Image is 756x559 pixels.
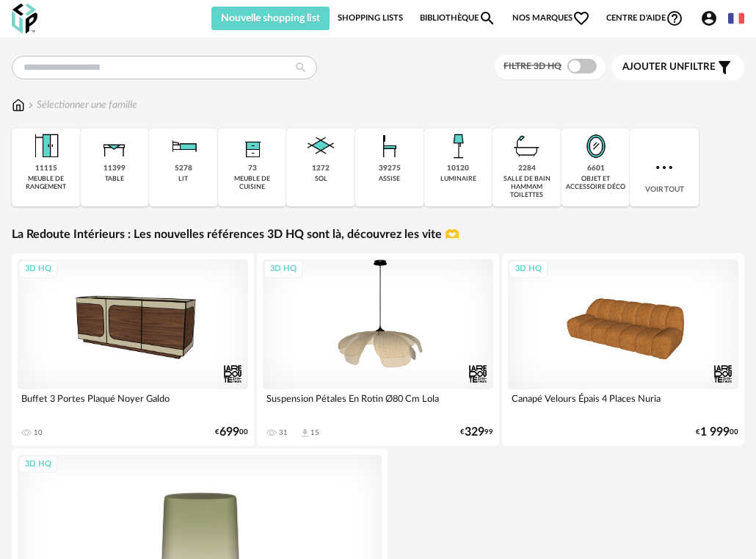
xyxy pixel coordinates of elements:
[566,175,626,192] div: objet et accessoire déco
[728,10,744,26] img: fr
[222,175,283,192] div: meuble de cuisine
[257,253,499,446] a: 3D HQ Suspension Pétales En Rotin Ø80 Cm Lola 31 Download icon 15 €32999
[518,164,536,173] div: 2284
[29,129,64,164] img: Meuble%20de%20rangement.png
[622,62,684,72] span: Ajouter un
[508,389,738,419] div: Canapé Velours Épais 4 Places Nuria
[666,10,683,27] span: Help Circle Outline icon
[175,164,192,173] div: 5278
[12,98,25,112] img: svg+xml;base64,PHN2ZyB3aWR0aD0iMTYiIGhlaWdodD0iMTciIHZpZXdCb3g9IjAgMCAxNiAxNyIgZmlsbD0ibm9uZSIgeG...
[12,4,37,34] img: OXP
[18,260,58,278] div: 3D HQ
[105,175,124,183] div: table
[630,129,699,206] div: Voir tout
[310,428,319,437] div: 15
[103,164,126,173] div: 11399
[166,129,201,164] img: Literie.png
[35,164,57,173] div: 11115
[447,164,469,173] div: 10120
[440,129,476,164] img: Luminaire.png
[509,129,545,164] img: Salle%20de%20bain.png
[573,10,590,27] span: Heart Outline icon
[379,175,400,183] div: assise
[460,428,493,437] div: € 99
[372,129,407,164] img: Assise.png
[578,129,614,164] img: Miroir.png
[34,428,43,437] div: 10
[18,389,248,419] div: Buffet 3 Portes Plaqué Noyer Galdo
[479,10,496,27] span: Magnify icon
[211,7,330,30] button: Nouvelle shopping list
[279,428,288,437] div: 31
[18,455,58,474] div: 3D HQ
[700,10,720,27] span: Account Circle icon
[178,175,188,183] div: lit
[303,129,338,164] img: Sol.png
[497,175,557,200] div: salle de bain hammam toilettes
[248,164,257,173] div: 73
[263,260,303,278] div: 3D HQ
[97,129,132,164] img: Table.png
[25,98,37,112] img: svg+xml;base64,PHN2ZyB3aWR0aD0iMTYiIGhlaWdodD0iMTYiIHZpZXdCb3g9IjAgMCAxNiAxNiIgZmlsbD0ibm9uZSIgeG...
[25,98,137,112] div: Sélectionner une famille
[509,260,548,278] div: 3D HQ
[221,13,320,24] span: Nouvelle shopping list
[263,389,493,419] div: Suspension Pétales En Rotin Ø80 Cm Lola
[420,7,496,30] a: BibliothèqueMagnify icon
[653,156,676,179] img: more.7b13dc1.svg
[215,428,248,437] div: € 00
[338,7,403,30] a: Shopping Lists
[299,428,310,439] span: Download icon
[315,175,327,183] div: sol
[312,164,330,173] div: 1272
[587,164,605,173] div: 6601
[716,59,733,76] span: Filter icon
[16,175,76,192] div: meuble de rangement
[606,10,683,27] span: Centre d'aideHelp Circle Outline icon
[379,164,401,173] div: 39275
[465,428,484,437] span: 329
[512,7,590,30] span: Nos marques
[504,62,561,71] span: Filtre 3D HQ
[622,61,716,73] span: filtre
[12,227,459,242] a: La Redoute Intérieurs : Les nouvelles références 3D HQ sont là, découvrez les vite 🫶
[235,129,270,164] img: Rangement.png
[696,428,738,437] div: € 00
[700,10,718,27] span: Account Circle icon
[502,253,744,446] a: 3D HQ Canapé Velours Épais 4 Places Nuria €1 99900
[219,428,239,437] span: 699
[440,175,476,183] div: luminaire
[611,55,744,80] button: Ajouter unfiltre Filter icon
[12,253,254,446] a: 3D HQ Buffet 3 Portes Plaqué Noyer Galdo 10 €69900
[700,428,730,437] span: 1 999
